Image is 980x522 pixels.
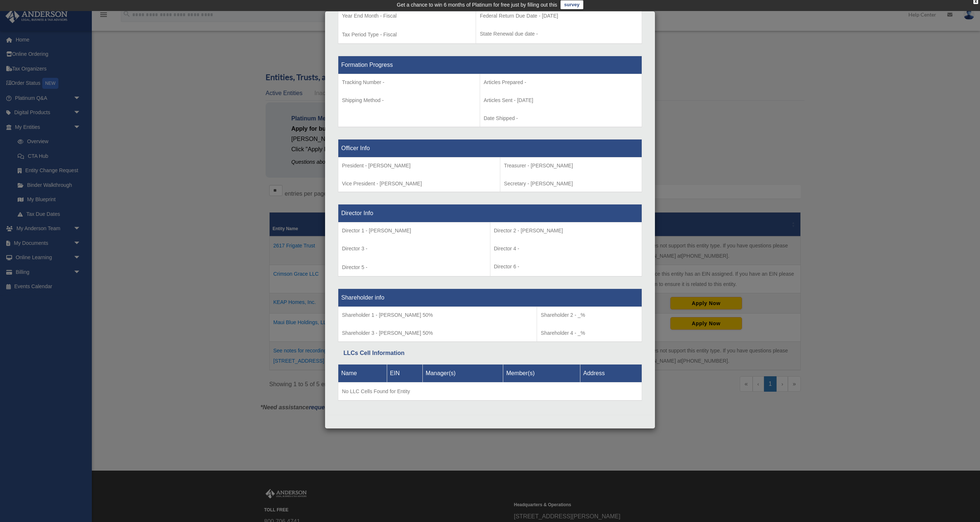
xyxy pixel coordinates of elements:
p: Tracking Number - [342,78,476,87]
p: Treasurer - [PERSON_NAME] [504,161,638,170]
div: Get a chance to win 6 months of Platinum for free just by filling out this [397,0,557,9]
p: Director 3 - [342,244,486,253]
p: Articles Sent - [DATE] [484,96,638,105]
th: Formation Progress [338,56,642,74]
p: Federal Return Due Date - [DATE] [480,11,638,21]
a: survey [561,0,583,9]
th: Name [338,364,387,382]
th: Member(s) [503,364,580,382]
p: Shareholder 4 - _% [541,329,638,338]
p: Shipping Method - [342,96,476,105]
p: Secretary - [PERSON_NAME] [504,179,638,188]
p: Shareholder 1 - [PERSON_NAME] 50% [342,311,533,320]
p: Shareholder 2 - _% [541,311,638,320]
td: Director 5 - [338,222,490,277]
p: Director 2 - [PERSON_NAME] [494,226,638,235]
p: Vice President - [PERSON_NAME] [342,179,496,188]
p: Articles Prepared - [484,78,638,87]
th: EIN [387,364,422,382]
p: Year End Month - Fiscal [342,11,472,21]
p: Director 6 - [494,262,638,271]
div: LLCs Cell Information [343,348,637,358]
p: Director 1 - [PERSON_NAME] [342,226,486,235]
p: State Renewal due date - [480,29,638,39]
p: Date Shipped - [484,114,638,123]
td: No LLC Cells Found for Entity [338,382,642,400]
th: Director Info [338,204,642,222]
p: Shareholder 3 - [PERSON_NAME] 50% [342,329,533,338]
th: Address [580,364,642,382]
p: President - [PERSON_NAME] [342,161,496,170]
th: Shareholder info [338,289,642,307]
th: Manager(s) [422,364,503,382]
th: Officer Info [338,139,642,157]
p: Director 4 - [494,244,638,253]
